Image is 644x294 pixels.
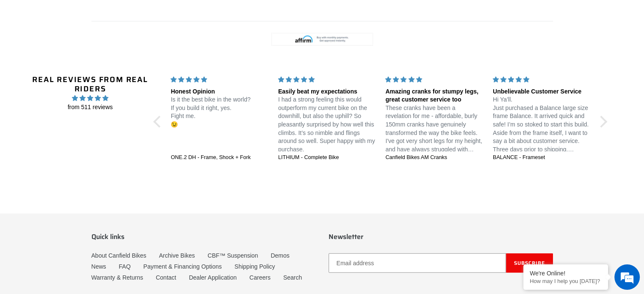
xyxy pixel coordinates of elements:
p: Hi Ya’ll. Just purchased a Balance large size frame Balance. It arrived quick and safe! I’m so st... [493,96,590,154]
p: I had a strong feeling this would outperform my current bike on the downhill, but also the uphill... [278,96,376,154]
a: FAQ [119,263,131,270]
a: Contact [156,274,176,281]
input: Email address [329,253,506,273]
div: We're Online! [530,270,602,277]
p: These cranks have been a revelation for me - affordable, burly 150mm cranks have genuinely transf... [385,104,483,154]
a: Warranty & Returns [91,274,143,281]
div: Honest Opinion [171,88,268,96]
a: Archive Bikes [159,252,195,259]
a: Dealer Application [189,274,237,281]
p: Is it the best bike in the world? If you build it right, yes. Fight me. 😉 [171,96,268,129]
span: 4.96 stars [32,93,148,103]
a: Payment & Financing Options [144,263,222,270]
p: Quick links [91,233,316,241]
div: 5 stars [385,75,483,84]
a: About Canfield Bikes [91,252,146,259]
p: Newsletter [329,233,553,241]
div: Navigation go back [9,47,22,59]
div: Amazing cranks for stumpy legs, great customer service too [385,88,483,104]
a: Shipping Policy [235,263,275,270]
p: How may I help you today? [530,278,602,284]
a: LITHIUM - Complete Bike [278,154,376,162]
a: Canfield Bikes AM Cranks [385,154,483,162]
div: 5 stars [278,75,376,84]
a: BALANCE - Frameset [493,154,590,162]
a: News [91,263,106,270]
div: Minimize live chat window [139,4,159,25]
a: Demos [271,252,289,259]
textarea: Type your message and hit 'Enter' [4,201,161,230]
a: Careers [249,274,271,281]
div: Unbelievable Customer Service [493,88,590,96]
h2: Real Reviews from Real Riders [32,75,148,93]
span: We're online! [49,91,117,177]
a: CBF™ Suspension [207,252,258,259]
a: Search [283,274,302,281]
div: Easily beat my expectations [278,88,376,96]
a: ONE.2 DH - Frame, Shock + Fork [171,154,268,162]
div: Chat with us now [57,47,155,58]
span: from 511 reviews [32,103,148,112]
div: 5 stars [171,75,268,84]
div: 5 stars [493,75,590,84]
img: 0% financing for 6 months using Affirm. Limited time offer ends soon. [271,33,373,46]
button: Subscribe [506,253,553,273]
img: d_696896380_company_1647369064580_696896380 [27,42,48,63]
span: Subscribe [514,259,545,267]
